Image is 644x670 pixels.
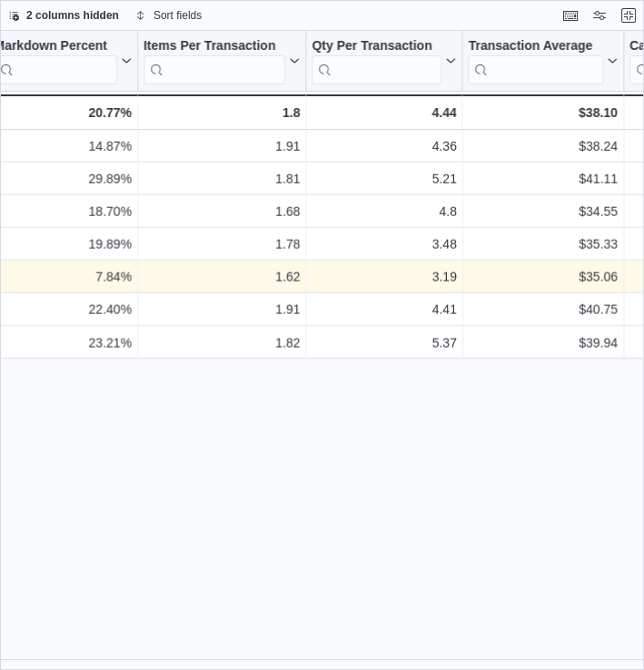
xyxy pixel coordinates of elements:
div: 4.41 [312,299,456,320]
div: 1.62 [144,266,301,288]
button: Exit fullscreen [618,5,639,26]
div: Items Per Transaction [144,38,286,84]
button: Display options [589,5,610,26]
div: 4.8 [312,201,456,222]
div: Qty Per Transaction [312,38,441,84]
div: $40.75 [469,299,618,320]
div: 4.36 [312,135,456,157]
div: $35.06 [469,266,618,288]
button: 2 columns hidden [1,5,126,26]
div: Transaction Average [468,38,602,84]
div: 5.37 [312,331,456,353]
div: Qty Per Transaction [312,38,441,55]
div: Items Per Transaction [144,38,286,55]
div: 1.78 [144,233,301,255]
div: 1.91 [144,135,301,157]
button: Qty Per Transaction [312,38,456,84]
button: Transaction Average [468,38,617,84]
div: $41.11 [469,168,618,190]
div: $38.24 [469,135,618,157]
div: 1.82 [144,331,301,353]
div: 4.44 [312,102,456,123]
div: $39.94 [469,331,618,353]
div: 3.48 [312,233,456,255]
div: $38.10 [468,102,617,123]
span: 2 columns hidden [26,8,119,23]
div: 1.91 [144,299,301,320]
div: $34.55 [469,201,618,222]
div: 1.8 [144,102,301,123]
div: 1.81 [144,168,301,190]
div: $35.33 [469,233,618,255]
div: Transaction Average [468,38,602,55]
div: 3.19 [312,266,456,288]
div: 5.21 [312,168,456,190]
button: Sort fields [128,5,209,26]
button: Items Per Transaction [144,38,301,84]
div: 1.68 [144,201,301,222]
span: Sort fields [154,8,202,23]
button: Keyboard shortcuts [560,5,581,26]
